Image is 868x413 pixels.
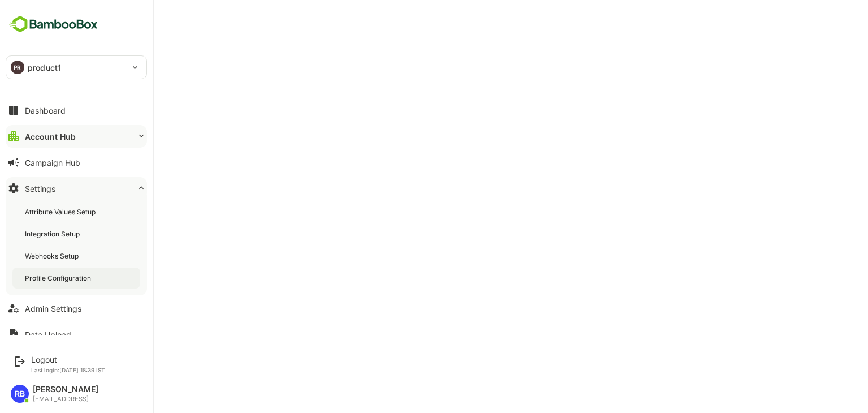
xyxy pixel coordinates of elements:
div: Profile Configuration [25,273,93,283]
div: Settings [25,184,55,193]
div: Attribute Values Setup [25,207,98,217]
img: BambooboxFullLogoMark.5f36c76dfaba33ec1ec1367b70bb1252.svg [6,14,101,35]
button: Campaign Hub [6,151,147,174]
div: Data Upload [25,330,71,339]
div: Integration Setup [25,229,82,239]
div: Campaign Hub [25,158,80,167]
button: Account Hub [6,125,147,148]
div: Admin Settings [25,304,81,313]
div: PR [11,61,24,74]
div: [EMAIL_ADDRESS] [33,395,98,403]
p: product1 [28,62,61,74]
div: Account Hub [25,132,76,141]
button: Dashboard [6,99,147,122]
div: Webhooks Setup [25,251,81,261]
div: [PERSON_NAME] [33,385,98,394]
div: Logout [31,355,105,364]
div: RB [11,385,29,403]
button: Admin Settings [6,297,147,320]
div: PRproduct1 [6,56,146,79]
p: Last login: [DATE] 18:39 IST [31,367,105,373]
button: Data Upload [6,323,147,346]
button: Settings [6,177,147,200]
div: Dashboard [25,106,66,115]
